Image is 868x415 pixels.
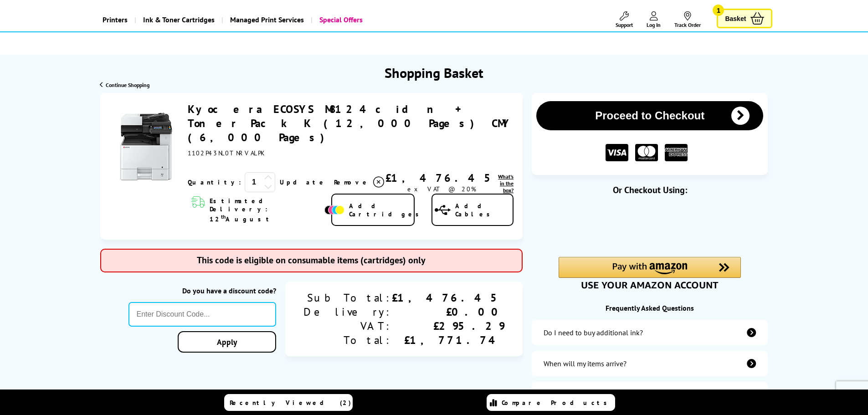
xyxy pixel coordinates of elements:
[544,328,643,337] div: Do I need to buy additional ink?
[334,175,385,189] a: Delete item from your basket
[221,213,226,220] sup: th
[100,82,149,88] a: Continue Shopping
[134,8,221,31] a: Ink & Toner Cartridges
[349,202,424,218] span: Add Cartridges
[498,173,514,194] a: lnk_inthebox
[197,254,426,266] span: This code is eligible on consumable items (cartridges) only
[502,399,612,407] span: Compare Products
[280,178,327,186] a: Update
[128,302,277,327] input: Enter Discount Code...
[606,144,628,162] img: VISA
[725,12,746,25] span: Basket
[616,11,633,28] a: Support
[221,8,311,31] a: Managed Print Services
[385,64,483,82] h1: Shopping Basket
[717,9,772,28] a: Basket 1
[532,184,768,196] div: Or Checkout Using:
[188,178,241,186] span: Quantity:
[106,82,149,88] span: Continue Shopping
[536,101,763,130] button: Proceed to Checkout
[498,173,514,194] span: What's in the box?
[674,11,701,28] a: Track Order
[230,399,351,407] span: Recently Viewed (2)
[96,8,134,31] a: Printers
[303,333,392,347] div: Total:
[303,319,392,333] div: VAT:
[392,305,504,319] div: £0.00
[188,102,511,144] a: Kyocera ECOSYS M8124cidn + Toner Pack K (12,000 Pages) CMY (6,000 Pages)
[532,303,768,313] div: Frequently Asked Questions
[559,210,741,241] iframe: PayPal
[455,202,513,218] span: Add Cables
[188,149,264,157] span: 1102P43NL0TNRVALPK
[210,197,322,223] span: Estimated Delivery: 12 August
[303,291,392,305] div: Sub Total:
[713,5,724,16] span: 1
[647,21,661,28] span: Log In
[143,8,215,31] span: Ink & Toner Cartridges
[385,171,498,185] div: £1,476.45
[311,8,370,31] a: Special Offers
[112,113,180,181] img: Kyocera ECOSYS M8124cidn + Toner Pack K (12,000 Pages) CMY (6,000 Pages)
[224,394,353,411] a: Recently Viewed (2)
[303,305,392,319] div: Delivery:
[532,320,768,345] a: additional-ink
[647,11,661,28] a: Log In
[532,382,768,407] a: additional-cables
[392,333,504,347] div: £1,771.74
[324,205,344,215] img: Add Cartridges
[407,185,476,193] span: ex VAT @ 20%
[392,319,504,333] div: £295.29
[532,351,768,376] a: items-arrive
[635,144,658,162] img: MASTER CARD
[392,291,504,305] div: £1,476.45
[334,178,370,186] span: Remove
[178,331,276,353] a: Apply
[544,359,627,368] div: When will my items arrive?
[487,394,615,411] a: Compare Products
[665,144,688,162] img: American Express
[616,21,633,28] span: Support
[128,286,277,295] div: Do you have a discount code?
[559,257,741,289] div: Amazon Pay - Use your Amazon account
